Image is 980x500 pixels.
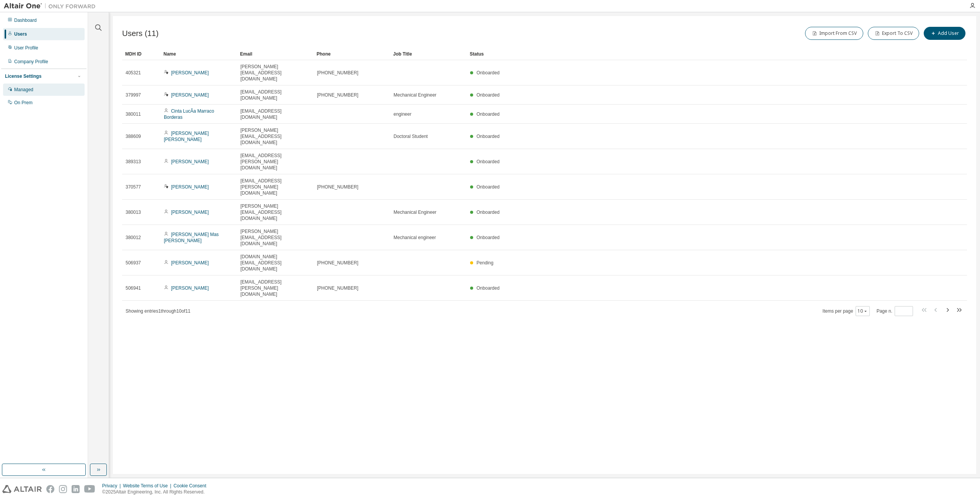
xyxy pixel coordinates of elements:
div: Email [240,48,310,60]
span: [PERSON_NAME][EMAIL_ADDRESS][DOMAIN_NAME] [240,203,310,221]
div: License Settings [5,73,41,79]
span: [PHONE_NUMBER] [317,70,358,76]
span: Mechanical Engineer [394,92,436,98]
div: Dashboard [14,17,37,23]
span: 380012 [126,234,141,241]
span: [EMAIL_ADDRESS][PERSON_NAME][DOMAIN_NAME] [240,279,310,297]
div: Cookie Consent [173,483,211,489]
span: Onboarded [477,111,500,117]
a: [PERSON_NAME] [171,159,209,164]
img: Altair One [4,2,100,10]
div: Company Profile [14,59,48,65]
span: 380011 [126,111,141,117]
span: [EMAIL_ADDRESS][PERSON_NAME][DOMAIN_NAME] [240,152,310,171]
div: User Profile [14,45,38,51]
span: Mechanical engineer [394,234,436,241]
span: 405321 [126,70,141,76]
img: altair_logo.svg [2,485,42,493]
span: Onboarded [477,70,500,75]
div: MDH ID [125,48,157,60]
button: Import From CSV [805,27,863,40]
span: Onboarded [477,210,500,215]
span: [PHONE_NUMBER] [317,184,358,190]
div: Job Title [393,48,464,60]
span: [EMAIL_ADDRESS][DOMAIN_NAME] [240,89,310,101]
div: Users [14,31,27,37]
a: [PERSON_NAME] [171,70,209,75]
span: [PERSON_NAME][EMAIL_ADDRESS][DOMAIN_NAME] [240,228,310,247]
span: Users (11) [122,29,158,38]
a: Cinta LucÃ­a Marraco Borderas [164,108,214,120]
div: Privacy [102,483,123,489]
img: youtube.svg [84,485,95,493]
span: 379997 [126,92,141,98]
img: instagram.svg [59,485,67,493]
span: 506937 [126,260,141,266]
span: Onboarded [477,159,500,164]
span: [EMAIL_ADDRESS][PERSON_NAME][DOMAIN_NAME] [240,178,310,196]
div: Phone [317,48,387,60]
p: © 2025 Altair Engineering, Inc. All Rights Reserved. [102,489,211,495]
button: 10 [857,308,868,314]
img: facebook.svg [46,485,54,493]
span: 506941 [126,285,141,291]
div: Website Terms of Use [123,483,173,489]
button: Add User [924,27,965,40]
span: Page n. [877,306,913,316]
button: Export To CSV [868,27,919,40]
span: [DOMAIN_NAME][EMAIL_ADDRESS][DOMAIN_NAME] [240,254,310,272]
a: [PERSON_NAME] [171,92,209,98]
span: 388609 [126,133,141,139]
span: Onboarded [477,235,500,240]
span: Doctoral Student [394,133,428,139]
span: Items per page [823,306,870,316]
a: [PERSON_NAME] [PERSON_NAME] [164,131,209,142]
span: [PHONE_NUMBER] [317,92,358,98]
span: Onboarded [477,285,500,291]
div: Status [470,48,927,60]
span: 389313 [126,159,141,165]
span: Pending [477,260,493,266]
a: [PERSON_NAME] [171,210,209,215]
span: Onboarded [477,134,500,139]
span: [PHONE_NUMBER] [317,285,358,291]
div: On Prem [14,100,33,106]
div: Managed [14,87,33,93]
img: linkedin.svg [72,485,80,493]
a: [PERSON_NAME] [171,260,209,266]
span: 380013 [126,209,141,215]
span: [PHONE_NUMBER] [317,260,358,266]
a: [PERSON_NAME] [171,285,209,291]
span: 370577 [126,184,141,190]
span: [PERSON_NAME][EMAIL_ADDRESS][DOMAIN_NAME] [240,64,310,82]
div: Name [163,48,234,60]
span: engineer [394,111,412,117]
span: Onboarded [477,92,500,98]
a: [PERSON_NAME] Mas [PERSON_NAME] [164,232,219,243]
span: Showing entries 1 through 10 of 11 [126,308,191,314]
span: [EMAIL_ADDRESS][DOMAIN_NAME] [240,108,310,120]
span: Onboarded [477,184,500,190]
a: [PERSON_NAME] [171,184,209,190]
span: Mechanical Engineer [394,209,436,215]
span: [PERSON_NAME][EMAIL_ADDRESS][DOMAIN_NAME] [240,127,310,146]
